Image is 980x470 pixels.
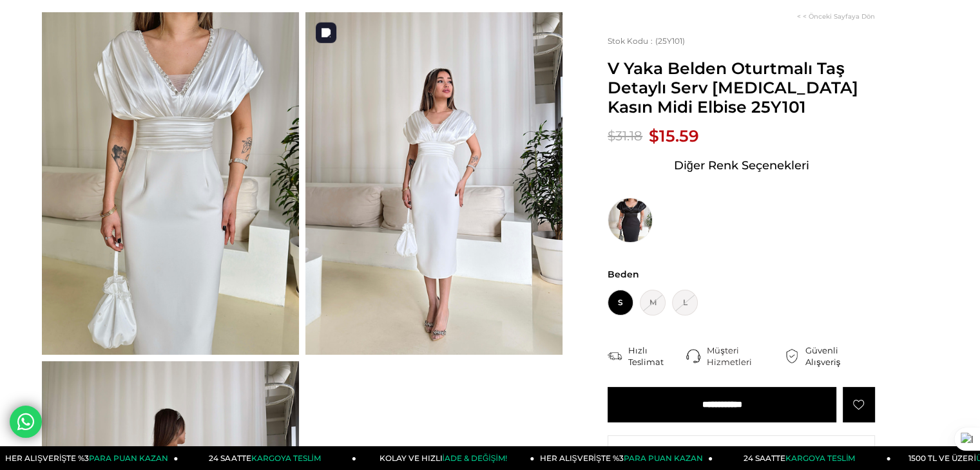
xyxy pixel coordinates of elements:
[674,155,809,176] span: Diğer Renk Seçenekleri
[89,453,168,463] span: PARA PUAN KAZAN
[608,126,642,146] span: $31.18
[805,344,875,368] div: Güvenli Alışveriş
[608,436,874,470] span: Paylaş
[251,453,320,463] span: KARGOYA TESLİM
[628,344,686,368] div: Hızlı Teslimat
[608,36,685,46] span: (25Y101)
[785,349,799,363] img: security.png
[785,453,855,463] span: KARGOYA TESLİM
[608,349,622,363] img: shipping.png
[843,387,875,422] a: Favorilere Ekle
[649,126,699,146] span: $15.59
[608,290,633,315] span: S
[442,453,506,463] span: İADE & DEĞİŞİM!
[608,36,655,46] span: Stok Kodu
[608,268,875,280] span: Beden
[608,59,875,117] span: V Yaka Belden Oturtmalı Taş Detaylı Serv [MEDICAL_DATA] Kasın Midi Elbise 25Y101
[608,198,653,243] img: V Yaka Belden Oturtmalı Taş Detaylı Serv Siyah Kadın Midi Elbise 25Y101
[707,344,785,368] div: Müşteri Hizmetleri
[686,349,700,363] img: call-center.png
[535,446,713,470] a: HER ALIŞVERİŞTE %3PARA PUAN KAZAN
[640,290,666,315] span: M
[356,446,535,470] a: KOLAY VE HIZLIİADE & DEĞİŞİM!
[178,446,357,470] a: 24 SAATTEKARGOYA TESLİM
[624,453,703,463] span: PARA PUAN KAZAN
[305,12,562,355] img: Serv elbise 25Y101
[797,12,875,21] a: < < Önceki Sayfaya Dön
[713,446,891,470] a: 24 SAATTEKARGOYA TESLİM
[672,290,698,315] span: L
[42,12,299,355] img: Serv elbise 25Y101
